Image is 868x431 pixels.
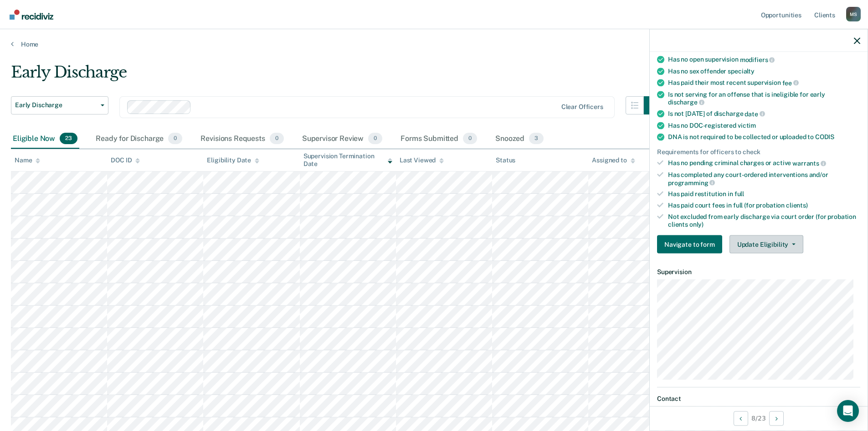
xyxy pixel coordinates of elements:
div: Has paid court fees in full (for probation [668,202,860,209]
div: Has no open supervision [668,56,860,64]
span: CODIS [815,133,834,140]
div: Has paid restitution in [668,190,860,198]
div: DNA is not required to be collected or uploaded to [668,133,860,140]
div: Name [15,156,40,164]
span: 0 [270,133,284,145]
div: DOC ID [111,156,140,164]
span: programming [668,179,715,186]
div: Not excluded from early discharge via court order (for probation clients [668,213,860,228]
a: Navigate to form link [657,235,726,254]
div: Has no sex offender [668,67,860,75]
div: Assigned to [592,156,635,164]
button: Next Opportunity [769,411,784,426]
span: 0 [368,133,382,145]
span: only) [689,220,704,228]
div: Clear officers [561,103,603,111]
button: Update Eligibility [729,235,803,254]
div: Revisions Requests [199,129,285,149]
div: 8 / 23 [650,406,868,430]
div: Requirements for officers to check [657,148,860,156]
div: M S [846,7,861,21]
div: Eligibility Date [207,156,259,164]
button: Previous Opportunity [734,411,748,426]
span: clients) [786,202,808,209]
div: Forms Submitted [399,129,479,149]
button: Navigate to form [657,235,722,254]
span: Early Discharge [15,101,97,109]
div: Is not [DATE] of discharge [668,109,860,118]
div: Eligible Now [11,129,79,149]
span: warrants [792,160,826,167]
span: 23 [60,133,77,145]
div: Has completed any court-ordered interventions and/or [668,171,860,186]
span: victim [738,121,756,129]
span: modifiers [740,56,775,63]
span: 3 [529,133,544,145]
span: fee [782,79,799,86]
div: Supervisor Review [300,129,385,149]
div: Has paid their most recent supervision [668,78,860,87]
div: Has no DOC-registered [668,121,860,129]
div: Open Intercom Messenger [837,400,859,422]
span: discharge [668,99,704,106]
span: specialty [728,67,755,74]
div: Is not serving for an offense that is ineligible for early [668,90,860,106]
div: Supervision Termination Date [303,152,392,168]
span: full [734,190,744,197]
div: Has no pending criminal charges or active [668,159,860,167]
span: 0 [168,133,182,145]
img: Recidiviz [10,10,53,20]
div: Early Discharge [11,63,662,89]
span: 0 [463,133,477,145]
div: Last Viewed [400,156,444,164]
div: Status [496,156,515,164]
span: date [745,110,765,117]
dt: Supervision [657,268,860,276]
a: Home [11,40,857,48]
dt: Contact [657,395,860,403]
div: Snoozed [493,129,545,149]
button: Profile dropdown button [846,7,861,21]
div: Ready for Discharge [94,129,184,149]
